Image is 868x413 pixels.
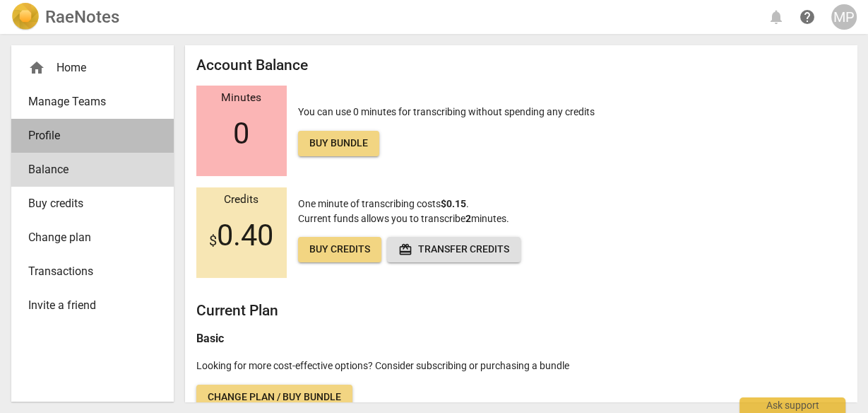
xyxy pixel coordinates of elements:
[209,219,273,252] span: 0.40
[465,213,471,224] b: 2
[799,8,816,25] span: help
[11,3,119,31] a: LogoRaeNotes
[11,255,174,289] a: Transactions
[196,385,352,410] a: Change plan / Buy bundle
[208,390,341,405] span: Change plan / Buy bundle
[298,198,469,209] span: One minute of transcribing costs .
[28,59,45,76] span: home
[398,243,509,257] span: Transfer credits
[831,4,857,30] button: MP
[298,213,509,224] span: Current funds allows you to transcribe minutes.
[11,3,40,31] img: Logo
[196,57,845,74] h2: Account Balance
[28,297,145,314] span: Invite a friend
[28,195,145,212] span: Buy credits
[398,243,412,257] span: redeem
[298,105,595,156] p: You can use 0 minutes for transcribing without spending any credits
[11,153,174,187] a: Balance
[298,237,381,262] a: Buy credits
[45,7,119,27] h2: RaeNotes
[11,51,174,85] div: Home
[28,127,145,144] span: Profile
[795,4,820,30] a: Help
[196,194,287,206] div: Credits
[196,302,845,320] h2: Current Plan
[28,263,145,280] span: Transactions
[11,289,174,322] a: Invite a friend
[28,161,145,178] span: Balance
[196,332,224,345] b: Basic
[11,187,174,221] a: Buy credits
[233,117,249,151] span: 0
[309,136,368,151] span: Buy bundle
[11,85,174,119] a: Manage Teams
[387,237,521,262] button: Transfer credits
[196,92,287,105] div: Minutes
[298,131,379,156] a: Buy bundle
[309,243,370,257] span: Buy credits
[11,221,174,255] a: Change plan
[28,59,145,76] div: Home
[28,229,145,246] span: Change plan
[11,119,174,153] a: Profile
[196,359,845,373] p: Looking for more cost-effective options? Consider subscribing or purchasing a bundle
[209,232,217,249] span: $
[441,198,466,209] b: $0.15
[28,93,145,110] span: Manage Teams
[739,397,845,413] div: Ask support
